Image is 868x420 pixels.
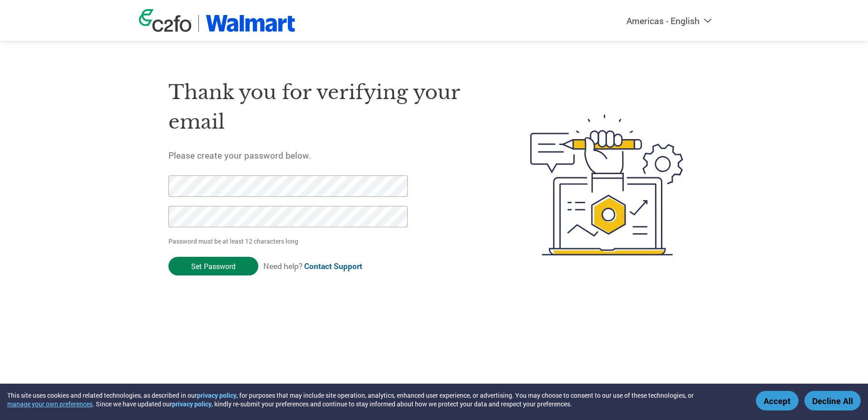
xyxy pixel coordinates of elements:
button: Accept [756,391,799,410]
button: Decline All [804,391,861,410]
img: create-password [514,65,700,305]
span: Need help? [263,261,362,271]
img: Walmart [206,15,295,32]
a: privacy policy [172,400,212,408]
a: privacy policy [197,391,237,400]
img: c2fo logo [139,9,192,32]
p: Password must be at least 12 characters long [168,236,411,246]
div: This site uses cookies and related technologies, as described in our , for purposes that may incl... [7,391,743,408]
button: manage your own preferences [7,400,93,408]
input: Set Password [168,257,258,275]
h5: Please create your password below. [168,150,487,161]
h1: Thank you for verifying your email [168,78,487,136]
a: Contact Support [304,261,362,271]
